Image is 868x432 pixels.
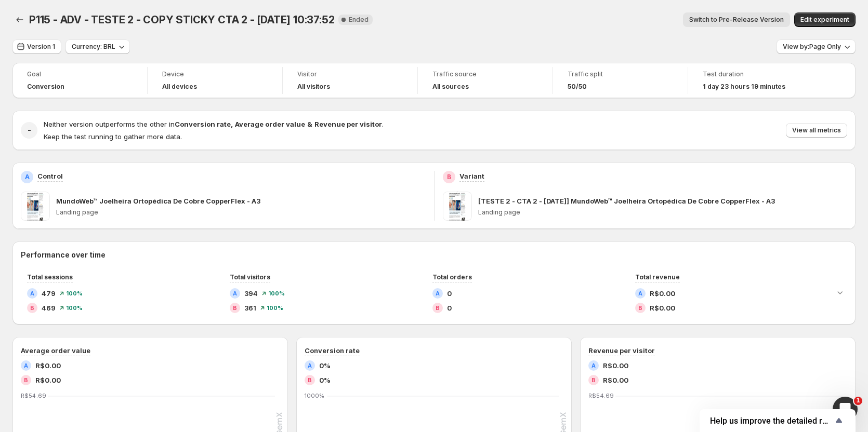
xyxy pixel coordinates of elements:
iframe: Intercom live chat [833,397,858,422]
h2: B [308,377,312,383]
span: Conversion [27,83,64,91]
h2: - [28,125,31,136]
a: DeviceAll devices [162,69,268,92]
button: Expand chart [833,285,847,300]
span: R$0.00 [603,375,628,385]
a: GoalConversion [27,69,133,92]
h2: A [591,362,596,369]
span: Currency: BRL [72,43,115,51]
span: Edit experiment [800,16,849,24]
h2: B [30,305,34,311]
h3: Revenue per visitor [588,345,655,356]
h2: A [308,362,312,369]
span: 479 [42,288,56,299]
p: [TESTE 2 - CTA 2 - [DATE]] MundoWeb™ Joelheira Ortopédica De Cobre CopperFlex - A3 [478,196,775,206]
span: 469 [42,303,56,313]
span: View by: Page Only [783,43,841,51]
button: View all metrics [786,123,847,138]
span: 100 % [267,305,283,311]
span: 361 [244,303,256,313]
span: Keep the test running to gather more data. [44,132,182,141]
span: Total orders [432,273,472,281]
h2: A [638,290,642,296]
h2: B [233,305,237,311]
span: View all metrics [792,126,841,134]
span: Total sessions [27,273,73,281]
span: Ended [349,16,369,24]
button: Version 1 [12,39,61,54]
p: MundoWeb™ Joelheira Ortopédica De Cobre CopperFlex - A3 [56,196,260,206]
span: Traffic source [432,70,538,78]
span: Total visitors [230,273,270,281]
button: Edit experiment [794,12,856,27]
h4: All visitors [297,83,330,91]
span: 0% [319,375,331,385]
h3: Average order value [21,345,90,356]
span: 50/50 [568,83,587,91]
h4: All devices [162,83,197,91]
h2: A [25,173,30,181]
button: Show survey - Help us improve the detailed report for A/B campaigns [710,414,845,427]
strong: Revenue per visitor [314,120,382,128]
strong: & [307,120,312,128]
span: R$0.00 [603,360,628,371]
button: Switch to Pre-Release Version [683,12,790,27]
p: Landing page [56,208,426,217]
span: 100 % [66,290,83,296]
span: Goal [27,70,133,78]
h2: A [24,362,28,369]
a: VisitorAll visitors [297,69,403,92]
span: 0 [447,288,452,299]
p: Landing page [478,208,848,217]
p: Control [37,171,63,181]
span: 0 [447,303,452,313]
span: 100 % [268,290,285,296]
span: 1 [854,397,862,405]
span: R$0.00 [650,303,675,313]
strong: Conversion rate [175,120,231,128]
h2: B [447,173,451,181]
span: Help us improve the detailed report for A/B campaigns [710,416,833,426]
span: Switch to Pre-Release Version [689,16,784,24]
h4: All sources [432,83,469,91]
span: 394 [244,288,258,299]
h2: B [436,305,440,311]
span: 0% [319,360,331,371]
button: View by:Page Only [777,39,856,54]
span: Visitor [297,70,403,78]
text: R$54.69 [21,392,46,399]
a: Traffic sourceAll sources [432,69,538,92]
span: Version 1 [27,43,55,51]
a: Test duration1 day 23 hours 19 minutes [703,69,809,92]
h2: Performance over time [21,250,847,260]
span: Test duration [703,70,809,78]
img: MundoWeb™ Joelheira Ortopédica De Cobre CopperFlex - A3 [21,192,50,221]
button: Back [12,12,27,27]
span: 100 % [66,305,83,311]
strong: Average order value [235,120,305,128]
button: Currency: BRL [65,39,130,54]
span: 1 day 23 hours 19 minutes [703,83,785,91]
span: P115 - ADV - TESTE 2 - COPY STICKY CTA 2 - [DATE] 10:37:52 [29,14,334,26]
span: Traffic split [568,70,673,78]
img: [TESTE 2 - CTA 2 - 19/07/25] MundoWeb™ Joelheira Ortopédica De Cobre CopperFlex - A3 [443,192,472,221]
h2: A [436,290,440,296]
text: R$54.69 [588,392,614,399]
h2: B [638,305,642,311]
h2: B [24,377,28,383]
span: R$0.00 [35,360,61,371]
h2: B [591,377,596,383]
span: R$0.00 [35,375,61,385]
span: Total revenue [635,273,680,281]
span: R$0.00 [650,288,675,299]
span: Device [162,70,268,78]
strong: , [231,120,233,128]
h2: A [30,290,34,296]
p: Variant [459,171,484,181]
a: Traffic split50/50 [568,69,673,92]
h2: A [233,290,237,296]
text: 1000% [305,392,324,399]
span: Neither version outperforms the other in . [44,120,384,128]
h3: Conversion rate [305,345,360,356]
